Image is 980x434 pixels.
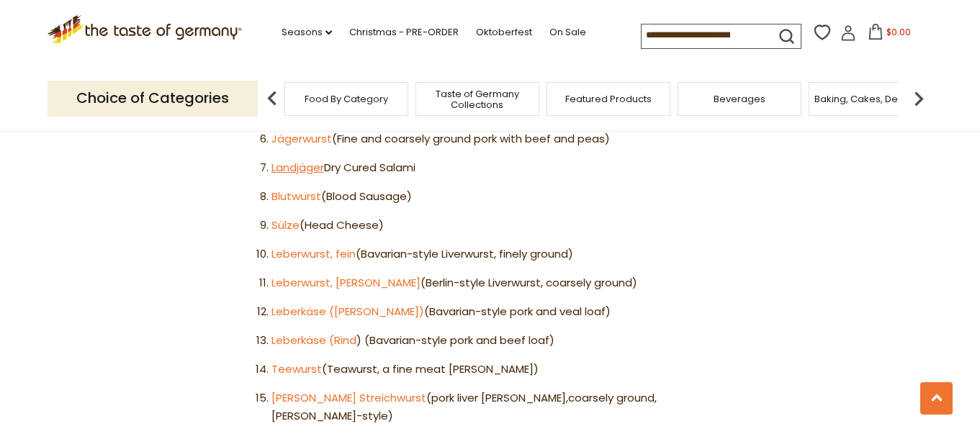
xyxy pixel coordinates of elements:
[271,361,722,379] li: (Teawurst, a fine meat [PERSON_NAME])
[886,26,911,38] span: $0.00
[271,304,424,319] a: Leberkäse ([PERSON_NAME])
[271,275,421,290] a: Leberwurst, [PERSON_NAME]
[271,303,722,321] li: (Bavarian-style pork and veal loaf)
[271,159,722,177] li: Dry Cured Salami
[271,332,722,350] li: ) (Bavarian-style pork and beef loaf)
[271,217,300,232] a: Sülze
[476,24,532,40] a: Oktoberfest
[271,361,322,376] a: Teewurst
[258,84,287,113] img: previous arrow
[565,94,652,104] a: Featured Products
[271,130,722,148] li: (Fine and coarsely ground pork with beef and peas)
[282,24,332,40] a: Seasons
[271,390,426,405] a: [PERSON_NAME] Streichwurst
[420,89,535,110] a: Taste of Germany Collections
[549,24,586,40] a: On Sale
[815,94,927,104] a: Baking, Cakes, Desserts
[271,188,722,206] li: (Blood Sausage)
[271,389,722,425] li: (pork liver [PERSON_NAME],coarsely ground, [PERSON_NAME]-style)
[349,24,459,40] a: Christmas - PRE-ORDER
[271,274,722,292] li: (Berlin-style Liverwurst, coarsely ground)
[48,81,258,116] p: Choice of Categories
[271,160,324,175] a: Landjäger
[271,189,321,204] a: Blutwurst
[271,333,356,348] a: Leberkäse (Rind
[271,245,722,263] li: (Bavarian-style Liverwurst, finely ground)
[271,246,356,261] a: Leberwurst, fein
[859,24,920,45] button: $0.00
[904,84,933,113] img: next arrow
[714,94,765,104] a: Beverages
[305,94,388,104] a: Food By Category
[271,217,722,235] li: (Head Cheese)
[271,131,332,146] a: Jägerwurst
